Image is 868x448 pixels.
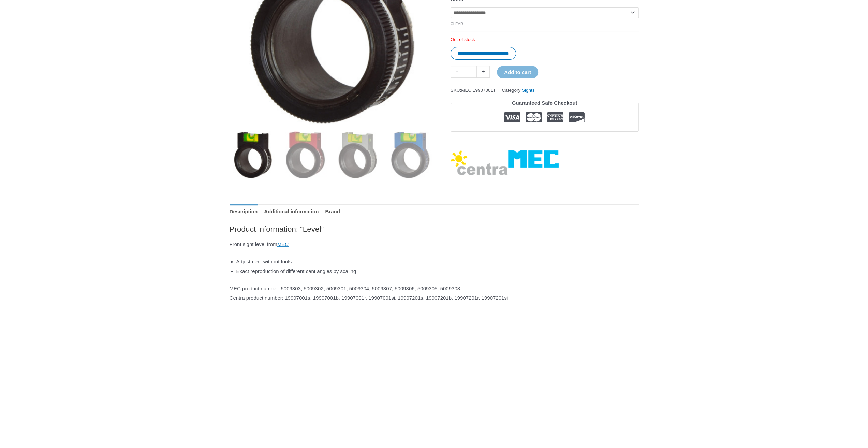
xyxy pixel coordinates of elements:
[264,204,319,219] a: Additional information
[464,66,477,78] input: Product quantity
[325,204,340,219] a: Brand
[236,266,639,276] li: Exact reproduction of different cant angles by scaling
[451,150,508,178] a: Centra
[230,224,639,234] h2: Product information: “Level”
[230,204,258,219] a: Description
[522,88,535,93] a: Sights
[277,241,289,247] a: MEC
[282,131,329,179] img: Level - Image 2
[451,37,639,43] p: Out of stock
[477,66,490,78] a: +
[451,66,464,78] a: -
[497,66,538,78] button: Add to cart
[230,284,639,303] p: MEC product number: 5009303, 5009302, 5009301, 5009304, 5009307, 5009306, 5009305, 5009308 Centra...
[451,137,639,145] iframe: Customer reviews powered by Trustpilot
[508,150,559,178] a: MEC
[461,88,496,93] span: MEC.19907001s
[230,240,639,249] p: Front sight level from
[451,21,464,26] a: Clear options
[509,98,580,108] legend: Guaranteed Safe Checkout
[451,86,496,95] span: SKU:
[502,86,534,95] span: Category:
[230,131,277,179] img: Level
[387,131,434,179] img: Level - Image 4
[334,131,382,179] img: Level - Image 3
[236,257,639,266] li: Adjustment without tools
